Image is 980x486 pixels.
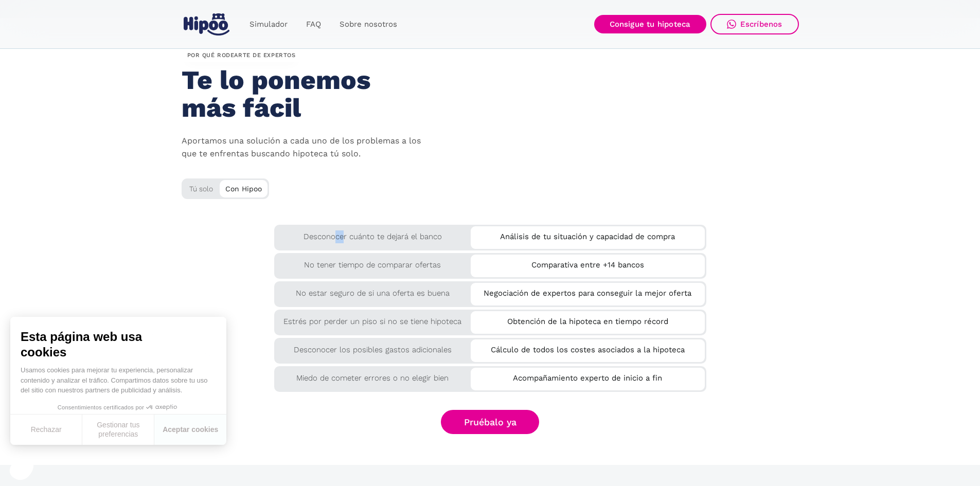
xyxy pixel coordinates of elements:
[182,9,232,40] a: home
[471,226,705,243] div: Análisis de tu situación y capacidad de compra
[710,14,799,34] a: Escríbenos
[441,410,540,434] a: Pruébalo ya
[274,366,471,385] div: Miedo de cometer errores o no elegir bien
[471,311,705,328] div: Obtención de la hipoteca en tiempo récord
[274,338,471,356] div: Desconocer los posibles gastos adicionales
[182,178,269,195] div: Tú solo
[182,135,429,160] p: Aportamos una solución a cada uno de los problemas a los que te enfrentas buscando hipoteca tú solo.
[594,15,706,33] a: Consigue tu hipoteca
[220,180,268,195] div: Con Hipoo
[330,14,406,34] a: Sobre nosotros
[274,253,471,272] div: No tener tiempo de comparar ofertas
[240,14,297,34] a: Simulador
[297,14,330,34] a: FAQ
[182,66,419,122] h2: Te lo ponemos más fácil
[274,310,471,328] div: Estrés por perder un piso si no se tiene hipoteca
[274,281,471,300] div: No estar seguro de si una oferta es buena
[274,225,471,243] div: Desconocer cuánto te dejará el banco
[471,283,705,300] div: Negociación de expertos para conseguir la mejor oferta
[471,255,705,272] div: Comparativa entre +14 bancos
[182,49,301,62] div: por QUÉ rodearte de expertos
[471,368,705,385] div: Acompañamiento experto de inicio a fin
[740,20,782,29] div: Escríbenos
[471,339,705,356] div: Cálculo de todos los costes asociados a la hipoteca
